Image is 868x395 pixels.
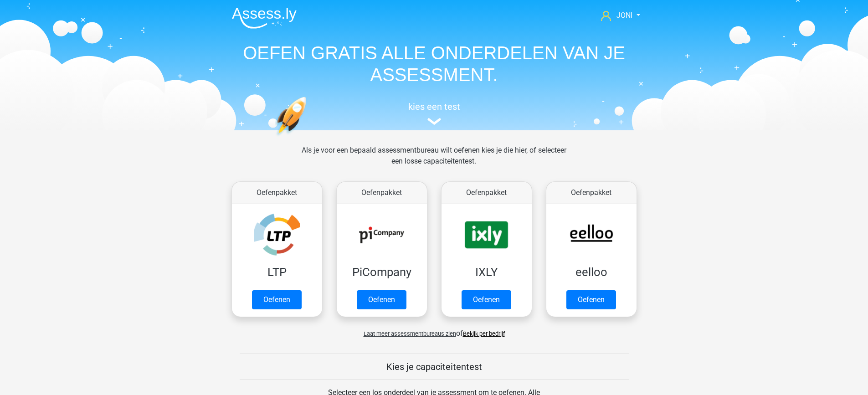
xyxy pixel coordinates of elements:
[357,290,406,309] a: Oefenen
[225,101,644,125] a: kies een test
[364,330,456,337] span: Laat meer assessmentbureaus zien
[275,97,342,179] img: oefenen
[225,101,644,112] h5: kies een test
[225,42,644,86] h1: OEFEN GRATIS ALLE ONDERDELEN VAN JE ASSESSMENT.
[463,330,505,337] a: Bekijk per bedrijf
[240,361,629,372] h5: Kies je capaciteitentest
[597,10,643,21] a: JONI
[232,7,297,29] img: Assessly
[294,145,574,178] div: Als je voor een bepaald assessmentbureau wilt oefenen kies je die hier, of selecteer een losse ca...
[252,290,302,309] a: Oefenen
[225,321,644,339] div: of
[427,118,441,125] img: assessment
[566,290,616,309] a: Oefenen
[462,290,511,309] a: Oefenen
[616,11,632,20] span: JONI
